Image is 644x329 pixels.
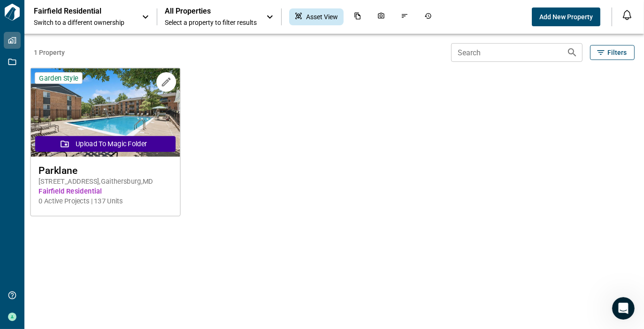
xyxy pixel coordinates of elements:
span: Filters [607,48,627,57]
button: Open notification feed [620,7,635,22]
iframe: Intercom live chat [612,297,635,320]
div: Photos [372,8,391,25]
img: property-asset [31,68,180,157]
div: Asset View [289,8,344,25]
button: Search properties [563,43,582,62]
p: Fairfield Residential [34,7,118,16]
span: Add New Property [539,12,593,22]
span: [STREET_ADDRESS] , Gaithersburg , MD [38,177,172,187]
span: All Properties [165,7,257,16]
span: Fairfield Residential [38,187,172,196]
span: Select a property to filter results [165,18,257,27]
button: Filters [590,45,635,60]
span: Asset View [306,12,338,22]
span: Garden Style [39,74,78,82]
span: 1 Property [34,48,447,57]
span: 0 Active Projects | 137 Units [38,196,172,206]
button: Add New Property [532,7,600,26]
div: Job History [419,8,437,25]
span: Switch to a different ownership [34,18,132,27]
div: Documents [348,8,367,25]
span: Parklane [38,164,172,176]
button: Upload to Magic Folder [35,136,176,152]
div: Issues & Info [395,8,414,25]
